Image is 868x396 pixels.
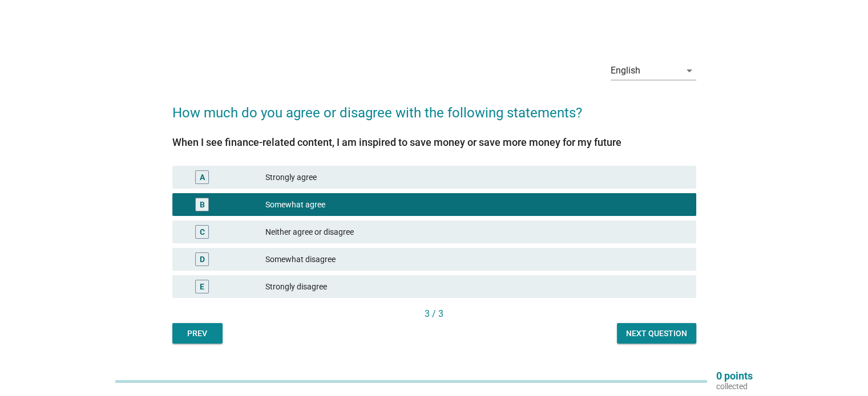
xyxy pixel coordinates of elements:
[716,371,753,381] p: 0 points
[181,328,213,340] div: Prev
[200,281,204,293] div: E
[265,225,687,239] div: Neither agree or disagree
[611,66,640,76] div: English
[172,91,696,123] h2: How much do you agree or disagree with the following statements?
[200,199,205,211] div: B
[626,328,687,340] div: Next question
[265,252,687,266] div: Somewhat disagree
[172,323,223,344] button: Prev
[265,170,687,184] div: Strongly agree
[683,64,696,77] i: arrow_drop_down
[200,226,205,238] div: C
[200,172,205,183] div: A
[172,307,696,321] div: 3 / 3
[172,134,696,150] div: When I see finance-related content, I am inspired to save money or save more money for my future
[617,323,696,344] button: Next question
[265,280,687,293] div: Strongly disagree
[200,254,205,266] div: D
[265,198,687,211] div: Somewhat agree
[716,381,753,391] p: collected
